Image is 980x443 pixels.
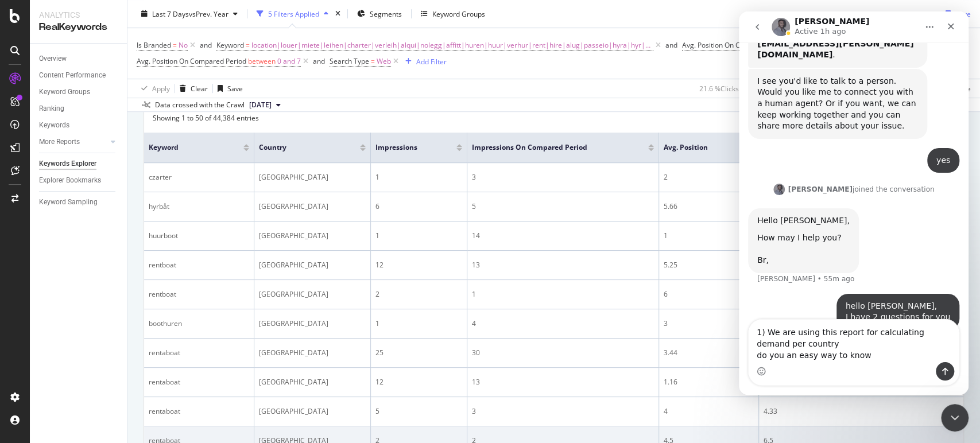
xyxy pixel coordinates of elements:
a: Ranking [39,103,119,115]
div: Keywords Explorer [39,158,96,170]
div: rentaboat [149,377,249,387]
span: Impressions On Compared Period [472,142,631,153]
div: Keyword Groups [432,9,485,18]
div: boothuren [149,318,249,329]
button: [DATE] [245,98,285,112]
div: Keyword Groups [39,86,90,98]
span: = [371,56,375,66]
button: and [665,40,677,50]
div: 3 [472,172,654,182]
div: 21.6 % Clicks ( 18K on 85K ) [699,83,781,93]
div: 2 [375,289,462,300]
div: rentaboat [149,406,249,417]
div: 4 [664,406,754,417]
div: [GEOGRAPHIC_DATA] [259,377,366,387]
div: 6 [375,201,462,212]
div: times [333,8,343,20]
div: 5 [472,201,654,212]
div: [GEOGRAPHIC_DATA] [259,260,366,270]
span: Keyword [216,40,244,50]
span: between [248,56,276,66]
span: Avg. Position On Compared Period [137,56,246,66]
div: 1 [664,231,754,241]
div: Keyword Sampling [39,196,98,208]
div: 25 [375,348,462,358]
div: [GEOGRAPHIC_DATA] [259,172,366,182]
div: Clear [191,83,208,93]
iframe: Intercom live chat [739,11,969,395]
button: Add Filter [401,55,447,68]
div: 13 [472,260,654,270]
div: 1 [375,318,462,329]
a: Keyword Sampling [39,196,119,208]
div: Save [955,9,971,18]
div: Analytics [39,9,118,21]
a: Keywords Explorer [39,158,119,170]
button: 5 Filters Applied [252,5,333,23]
a: Keyword Groups [39,86,119,98]
span: Avg. Position On Current Period [682,40,783,50]
button: Apply [137,79,170,98]
div: 3.44 [664,348,754,358]
div: Overview [39,53,67,65]
div: 6 [664,289,754,300]
span: No [179,37,188,53]
span: Avg. Position [664,142,731,153]
div: and [313,56,325,66]
div: and [665,40,677,50]
div: and [200,40,212,50]
a: Keywords [39,119,119,131]
div: 5 Filters Applied [268,9,319,18]
span: vs Prev. Year [189,9,228,18]
span: Is Branded [137,40,171,50]
a: Content Performance [39,69,119,81]
div: [GEOGRAPHIC_DATA] [259,201,366,212]
button: Save [941,5,971,23]
span: 2025 Aug. 17th [249,100,272,110]
div: Showing 1 to 50 of 44,384 entries [153,113,259,127]
div: 3 [472,406,654,417]
div: 1 [472,289,654,300]
button: Clear [175,79,208,98]
div: Content Performance [39,69,106,81]
div: 3 [664,318,754,329]
div: 1.16 [664,377,754,387]
a: Overview [39,53,119,65]
span: Last 7 Days [152,9,189,18]
button: Segments [353,5,406,23]
div: 30 [472,348,654,358]
div: Data crossed with the Crawl [155,100,245,110]
div: [GEOGRAPHIC_DATA] [259,318,366,329]
button: and [200,40,212,50]
div: Explorer Bookmarks [39,174,101,186]
button: Keyword Groups [416,5,490,23]
div: [GEOGRAPHIC_DATA] [259,289,366,300]
div: Ranking [39,103,64,115]
span: Keyword [149,142,226,153]
span: Search Type [330,56,369,66]
span: = [246,40,250,50]
div: 1 [375,231,462,241]
div: 5.66 [664,201,754,212]
div: 5 [375,406,462,417]
span: location|louer|miete|leihen|charter|verleih|alqui|nolegg|affitt|huren|huur|verhur|rent|hire|alug|... [251,37,653,53]
div: czarter [149,172,249,182]
div: [GEOGRAPHIC_DATA] [259,406,366,417]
